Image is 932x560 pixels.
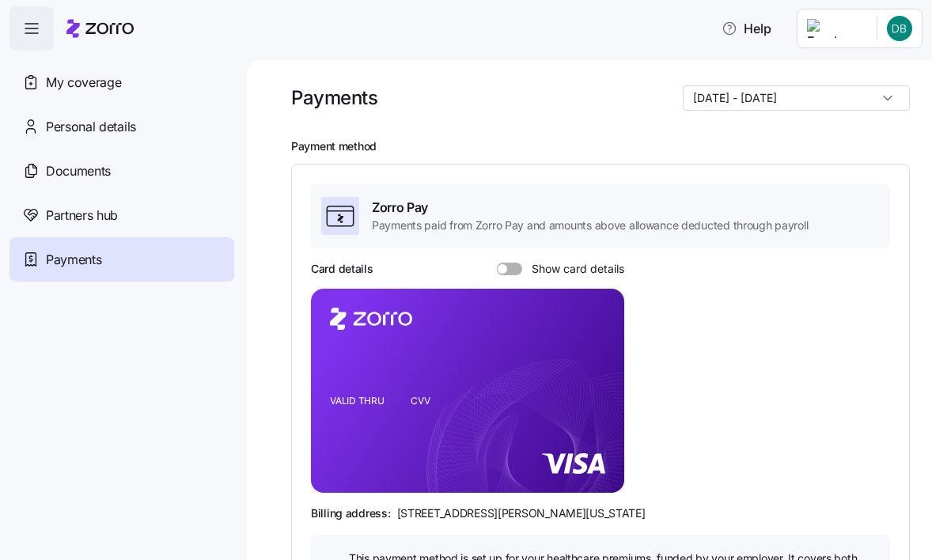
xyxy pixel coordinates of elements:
span: My coverage [46,73,121,93]
span: Personal details [46,117,136,137]
span: Help [722,19,771,38]
span: Zorro Pay [372,198,808,218]
span: Partners hub [46,206,118,225]
button: Help [709,13,784,44]
span: [STREET_ADDRESS][PERSON_NAME][US_STATE] [397,505,646,521]
img: 3fc64e543a076df3a03b490540fee4c3 [887,16,912,41]
tspan: CVV [411,395,430,407]
a: Payments [9,237,234,282]
span: Payments [46,250,101,270]
h1: Payments [291,85,377,110]
h2: Payment method [291,139,910,154]
span: Billing address: [311,505,391,521]
span: Documents [46,161,111,181]
a: Documents [9,149,234,193]
tspan: VALID THRU [330,395,385,407]
h3: Card details [311,261,373,277]
a: Personal details [9,104,234,149]
a: Partners hub [9,193,234,237]
span: Payments paid from Zorro Pay and amounts above allowance deducted through payroll [372,218,808,233]
span: Show card details [522,263,624,275]
a: My coverage [9,60,234,104]
img: Employer logo [807,19,864,38]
